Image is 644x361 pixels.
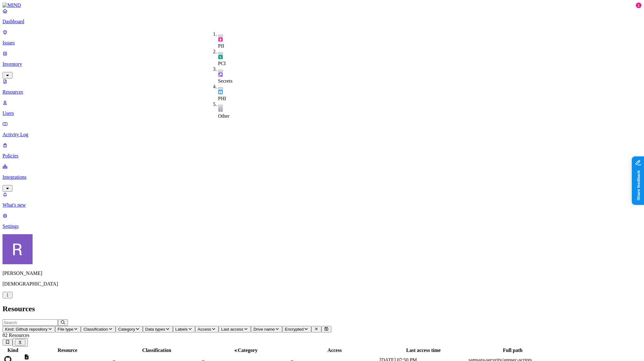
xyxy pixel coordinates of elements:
[3,348,22,353] div: Kind
[3,213,641,229] a: Settings
[3,153,641,159] p: Policies
[3,142,641,159] a: Policies
[3,234,33,264] img: Rich Thompson
[3,132,641,137] p: Activity Log
[291,348,378,353] div: Access
[3,111,641,116] p: Users
[3,19,641,24] p: Dashboard
[218,96,226,101] span: PHI
[253,327,275,332] span: Drive name
[3,29,641,46] a: Issues
[3,271,641,276] p: [PERSON_NAME]
[3,319,58,326] input: Search
[3,281,641,287] p: [DEMOGRAPHIC_DATA]
[3,51,641,78] a: Inventory
[218,37,223,42] img: pii
[3,174,641,180] p: Integrations
[218,113,229,119] span: Other
[3,224,641,229] p: Settings
[3,305,641,313] h2: Resources
[83,327,108,332] span: Classification
[113,348,201,353] div: Classification
[3,192,641,208] a: What's new
[3,333,29,338] span: 82 Resources
[285,327,304,332] span: Encrypted
[469,348,557,353] div: Full path
[218,78,232,84] span: Secrets
[175,327,188,332] span: Labels
[3,100,641,116] a: Users
[145,327,165,332] span: Data types
[5,327,48,332] span: Kind: Github repository
[198,327,211,332] span: Access
[218,54,223,59] img: pci
[3,3,641,8] a: MIND
[218,90,223,95] img: phi
[221,327,243,332] span: Last access
[118,327,135,332] span: Category
[636,3,641,8] div: 1
[3,202,641,208] p: What's new
[218,43,224,49] span: PII
[238,348,257,353] span: Category
[3,8,641,24] a: Dashboard
[3,121,641,137] a: Activity Log
[3,79,641,95] a: Resources
[3,3,21,8] img: MIND
[218,107,223,112] img: other
[58,327,73,332] span: File type
[218,72,223,77] img: secret
[3,61,641,67] p: Inventory
[23,348,112,353] div: Resource
[218,61,226,66] span: PCI
[3,164,641,191] a: Integrations
[3,89,641,95] p: Resources
[380,348,467,353] div: Last access time
[3,40,641,46] p: Issues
